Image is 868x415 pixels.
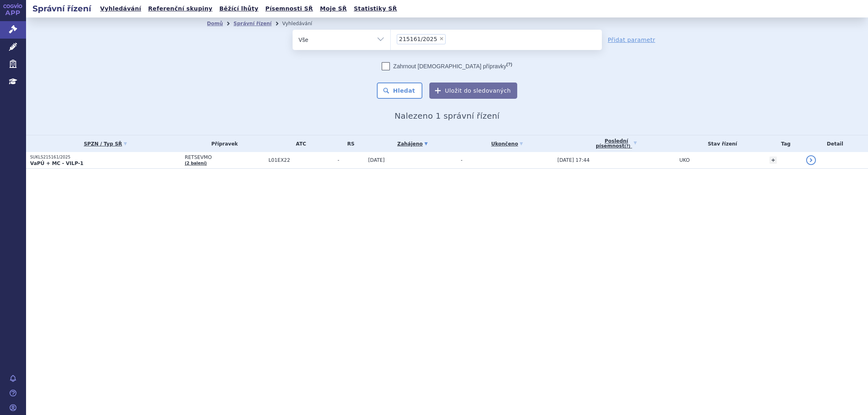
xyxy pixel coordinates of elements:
[351,3,399,14] a: Statistiky SŘ
[269,157,334,163] span: L01EX22
[608,36,656,44] a: Přidat parametr
[394,111,499,121] span: Nalezeno 1 správní řízení
[317,3,349,14] a: Moje SŘ
[806,155,816,165] a: detail
[368,157,385,163] span: [DATE]
[30,138,181,150] a: SPZN / Typ SŘ
[506,62,512,67] abbr: (?)
[185,154,265,160] span: RETSEVMO
[234,21,272,26] a: Správní řízení
[98,3,144,14] a: Vyhledávání
[448,34,453,44] input: 215161/2025
[265,135,334,152] th: ATC
[338,157,364,163] span: -
[429,83,517,99] button: Uložit do sledovaných
[624,144,630,149] abbr: (?)
[334,135,364,152] th: RS
[770,156,777,164] a: +
[26,3,98,14] h2: Správní řízení
[765,135,802,152] th: Tag
[368,138,457,150] a: Zahájeno
[676,135,766,152] th: Stav řízení
[181,135,265,152] th: Přípravek
[30,154,181,160] p: SUKLS215161/2025
[558,135,676,152] a: Poslednípísemnost(?)
[282,17,323,30] li: Vyhledávání
[185,161,207,165] a: (2 balení)
[680,157,690,163] span: UKO
[30,161,83,166] strong: VaPÚ + MC - VILP-1
[377,83,423,99] button: Hledat
[461,157,462,163] span: -
[217,3,261,14] a: Běžící lhůty
[382,62,512,70] label: Zahrnout [DEMOGRAPHIC_DATA] přípravky
[439,36,444,41] span: ×
[146,3,215,14] a: Referenční skupiny
[399,36,437,42] span: 215161/2025
[802,135,868,152] th: Detail
[263,3,315,14] a: Písemnosti SŘ
[461,138,553,150] a: Ukončeno
[207,21,223,26] a: Domů
[558,157,590,163] span: [DATE] 17:44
